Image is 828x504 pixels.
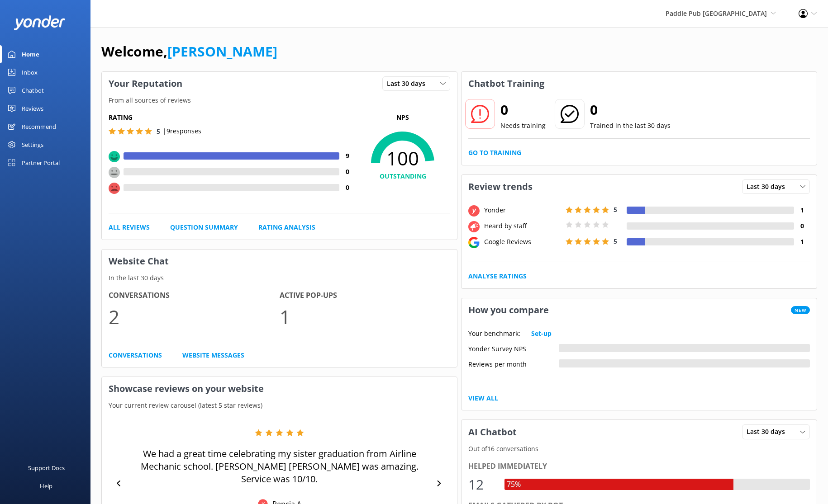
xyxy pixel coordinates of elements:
h3: Your Reputation [102,72,189,95]
p: Your current review carousel (latest 5 star reviews) [102,400,457,410]
span: 5 [614,205,617,214]
p: Trained in the last 30 days [590,121,671,131]
h4: 0 [339,183,355,193]
a: Question Summary [170,222,238,232]
span: New [791,306,810,314]
h4: 9 [339,151,355,161]
div: Support Docs [28,459,65,477]
p: NPS [355,113,450,122]
h3: Showcase reviews on your website [102,377,457,400]
div: Yonder Survey NPS [468,344,559,352]
p: | 9 responses [163,126,201,136]
span: Paddle Pub [GEOGRAPHIC_DATA] [666,9,767,18]
h3: Website Chat [102,250,457,273]
div: Heard by staff [482,221,563,231]
a: View All [468,393,498,403]
span: 5 [614,237,617,245]
div: Inbox [22,63,38,81]
h4: 1 [794,237,810,247]
a: Conversations [109,350,162,360]
span: Last 30 days [747,182,790,192]
h5: Rating [109,113,355,122]
div: Reviews per month [468,359,559,367]
img: yonder-white-logo.png [14,15,66,30]
div: 75% [504,479,523,490]
h4: OUTSTANDING [355,171,450,181]
h4: 0 [794,221,810,231]
div: Help [40,477,52,495]
h4: Active Pop-ups [280,290,451,301]
div: Partner Portal [22,154,60,172]
p: Your benchmark: [468,329,520,339]
a: All Reviews [109,222,150,232]
a: Rating Analysis [258,222,315,232]
p: Out of 16 conversations [462,444,817,454]
h2: 0 [500,99,546,121]
h4: 0 [339,167,355,177]
div: Chatbot [22,81,44,99]
h4: 1 [794,205,810,215]
p: From all sources of reviews [102,95,457,105]
a: Set-up [531,329,552,339]
div: Google Reviews [482,237,563,247]
a: Website Messages [182,350,244,360]
span: 100 [355,147,450,170]
h3: AI Chatbot [462,420,523,444]
div: 12 [468,474,495,495]
span: Last 30 days [747,427,790,437]
a: Go to Training [468,148,521,158]
h1: Welcome, [101,41,277,62]
h3: Chatbot Training [462,72,551,95]
div: Home [22,45,39,63]
div: Yonder [482,205,563,215]
div: Reviews [22,99,43,118]
div: Helped immediately [468,461,810,472]
p: 1 [280,301,451,332]
p: We had a great time celebrating my sister graduation from Airline Mechanic school. [PERSON_NAME] ... [127,447,432,485]
a: [PERSON_NAME] [167,42,277,61]
span: 5 [157,127,160,136]
p: Needs training [500,121,546,131]
h4: Conversations [109,290,280,301]
span: Last 30 days [387,79,431,89]
h3: How you compare [462,298,556,322]
div: Recommend [22,118,56,136]
a: Analyse Ratings [468,271,527,281]
div: Settings [22,136,43,154]
p: 2 [109,301,280,332]
h2: 0 [590,99,671,121]
p: In the last 30 days [102,273,457,283]
h3: Review trends [462,175,539,198]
